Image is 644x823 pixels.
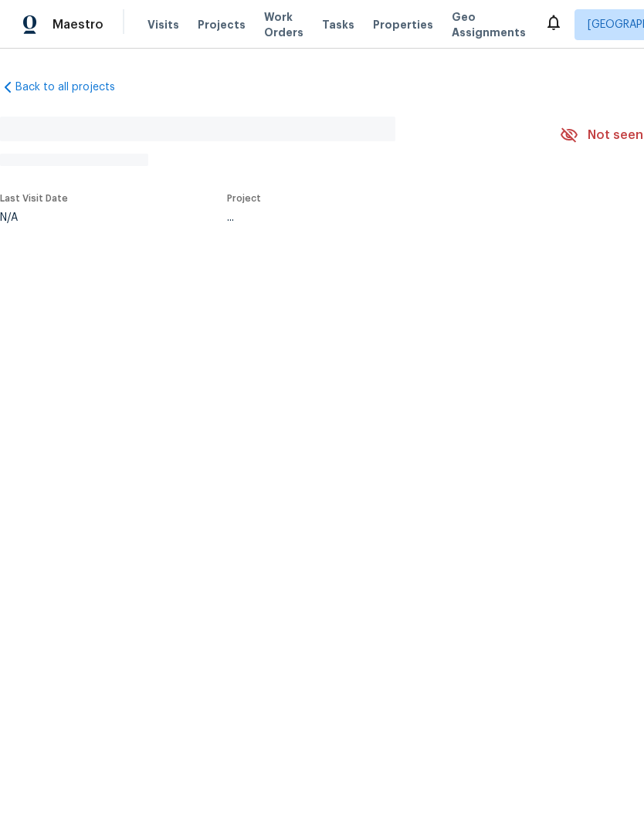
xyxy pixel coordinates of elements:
[53,17,103,32] span: Maestro
[198,17,246,32] span: Projects
[264,9,303,40] span: Work Orders
[227,194,261,203] span: Project
[452,9,526,40] span: Geo Assignments
[227,212,524,223] div: ...
[373,17,433,32] span: Properties
[147,17,179,32] span: Visits
[322,19,354,30] span: Tasks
